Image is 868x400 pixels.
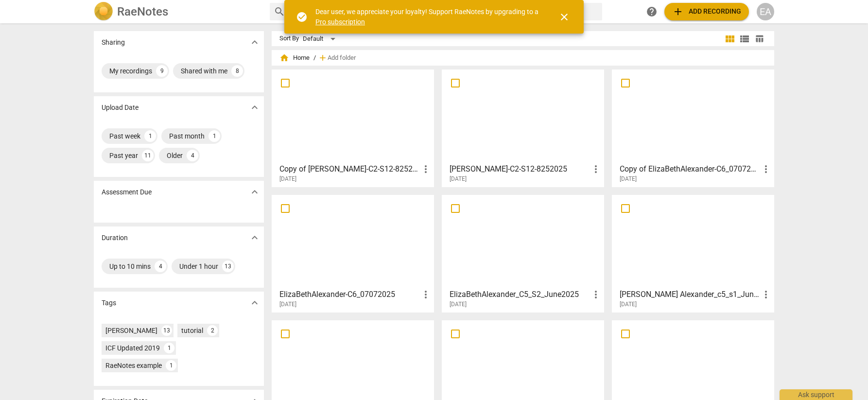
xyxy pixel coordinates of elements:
span: expand_more [249,102,260,113]
div: ICF Updated 2019 [105,343,160,353]
div: 1 [208,130,220,142]
button: EA [757,3,774,20]
a: [PERSON_NAME]-C2-S12-8252025[DATE] [445,73,601,183]
h3: ElizaBeth-C2-S12-8252025 [450,163,590,175]
div: Older [167,151,183,160]
div: Up to 10 mins [109,261,151,271]
div: 11 [142,150,154,161]
span: more_vert [760,163,772,175]
span: check_circle [296,11,308,23]
div: Default [303,31,339,47]
a: ElizaBethAlexander-C6_07072025[DATE] [275,198,431,308]
div: 8 [231,65,243,77]
span: more_vert [760,289,772,300]
div: 4 [155,261,166,272]
span: search [274,6,285,17]
div: 1 [166,360,176,371]
span: Add recording [672,6,741,17]
button: Table view [752,32,766,46]
a: Help [643,3,660,20]
h3: Copy of ElizaBeth-C2-S12-8252025 [279,163,420,175]
div: 13 [222,261,234,272]
p: Duration [102,233,128,243]
div: Shared with me [181,66,227,76]
p: Upload Date [102,103,139,113]
div: [PERSON_NAME] [105,326,157,335]
span: [DATE] [450,175,467,183]
p: Tags [102,298,116,308]
a: Copy of [PERSON_NAME]-C2-S12-8252025[DATE] [275,73,431,183]
span: [DATE] [279,300,296,309]
span: / [313,54,316,62]
span: add [318,53,328,63]
div: 4 [187,150,198,161]
div: Past week [109,131,140,141]
p: Assessment Due [102,187,152,197]
img: Logo [94,2,113,21]
h2: RaeNotes [117,5,168,18]
button: Show more [247,35,262,50]
span: add [672,6,684,17]
span: expand_more [249,36,260,48]
span: more_vert [420,289,432,300]
div: My recordings [109,66,152,76]
button: Tile view [723,32,737,46]
a: LogoRaeNotes [94,2,262,21]
div: RaeNotes example [105,361,162,370]
div: Sort By [279,35,299,42]
button: Show more [247,185,262,199]
span: help [646,6,658,17]
span: [DATE] [620,300,637,309]
span: Add folder [328,54,356,62]
span: view_module [724,33,736,45]
span: expand_more [249,297,260,309]
a: ElizaBethAlexander_C5_S2_June2025[DATE] [445,198,601,308]
span: [DATE] [450,300,467,309]
div: 2 [207,325,218,336]
div: tutorial [181,326,203,335]
span: more_vert [590,163,602,175]
div: 1 [164,343,174,353]
button: Show more [247,230,262,245]
div: 9 [156,65,168,77]
div: Ask support [780,389,852,400]
span: expand_more [249,186,260,198]
a: [PERSON_NAME] Alexander_c5_s1_June2025[DATE] [615,198,771,308]
div: Past month [169,131,205,141]
span: Home [279,53,310,63]
div: Dear user, we appreciate your loyalty! Support RaeNotes by upgrading to a [315,7,541,27]
h3: ElizaBethAlexander-C6_07072025 [279,289,420,300]
span: [DATE] [620,175,637,183]
div: 13 [161,325,172,336]
h3: ElizaBeth Alexander_c5_s1_June2025 [620,289,760,300]
span: home [279,53,289,63]
h3: ElizaBethAlexander_C5_S2_June2025 [450,289,590,300]
span: view_list [739,33,750,45]
button: Upload [664,3,749,20]
span: more_vert [590,289,602,300]
button: Close [553,5,576,29]
span: [DATE] [279,175,296,183]
button: List view [737,32,752,46]
div: Past year [109,151,138,160]
h3: Copy of ElizaBethAlexander-C6_07072025 [620,163,760,175]
div: 1 [144,130,156,142]
span: expand_more [249,232,260,243]
span: close [558,11,570,23]
button: Show more [247,296,262,310]
div: Under 1 hour [179,261,218,271]
button: Show more [247,100,262,115]
a: Pro subscription [315,18,365,26]
span: table_chart [755,34,764,43]
span: more_vert [420,163,432,175]
p: Sharing [102,37,125,48]
a: Copy of ElizaBethAlexander-C6_07072025[DATE] [615,73,771,183]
